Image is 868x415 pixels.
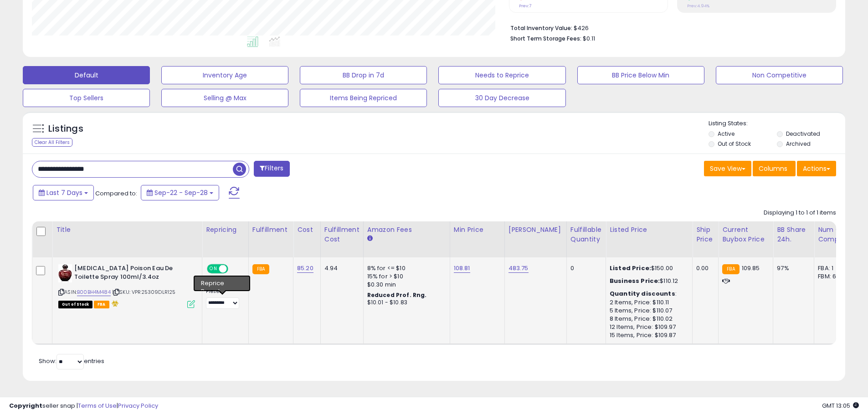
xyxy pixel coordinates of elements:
div: Clear All Filters [32,138,72,147]
h5: Listings [48,123,83,135]
span: 2025-10-6 13:05 GMT [822,401,859,410]
small: FBA [252,264,269,274]
button: Selling @ Max [161,89,288,107]
b: Quantity discounts [610,289,675,298]
div: 0 [570,264,599,272]
span: Sep-22 - Sep-28 [154,188,208,197]
b: Total Inventory Value: [510,24,572,32]
div: Amazon Fees [367,225,446,235]
div: $150.00 [610,264,685,272]
div: $0.30 min [367,281,443,289]
li: $426 [510,22,829,33]
div: 4.94 [324,264,356,272]
span: Compared to: [95,189,137,198]
span: Last 7 Days [46,188,82,197]
div: [PERSON_NAME] [508,225,563,235]
span: OFF [227,265,241,273]
button: Save View [704,161,751,176]
button: Sep-22 - Sep-28 [141,185,219,200]
div: seller snap | | [9,402,158,410]
button: Non Competitive [716,66,843,84]
div: Current Buybox Price [722,225,769,244]
small: Prev: 7 [519,3,531,9]
div: Fulfillment [252,225,289,235]
span: FBA [94,301,109,308]
div: Fulfillment Cost [324,225,360,244]
small: Prev: 4.94% [687,3,709,9]
a: 108.81 [454,264,470,273]
div: 8% for <= $10 [367,264,443,272]
div: Listed Price [610,225,688,235]
div: 15% for > $10 [367,272,443,281]
button: 30 Day Decrease [438,89,565,107]
div: Fulfillable Quantity [570,225,602,244]
div: Num of Comp. [818,225,851,244]
div: : [610,290,685,298]
div: Ship Price [696,225,714,244]
a: Privacy Policy [118,401,158,410]
div: Displaying 1 to 1 of 1 items [764,209,836,217]
div: 8 Items, Price: $110.02 [610,315,685,323]
b: [MEDICAL_DATA] Poison Eau De Toilette Spray 100ml/3.4oz [74,264,185,283]
div: 97% [777,264,807,272]
div: $110.12 [610,277,685,285]
div: Cost [297,225,317,235]
div: 5 Items, Price: $110.07 [610,307,685,315]
span: ON [208,265,219,273]
label: Active [718,130,734,138]
button: Last 7 Days [33,185,94,200]
b: Short Term Storage Fees: [510,35,581,42]
span: 109.85 [742,264,760,272]
button: BB Price Below Min [577,66,704,84]
b: Business Price: [610,277,660,285]
a: 85.20 [297,264,313,273]
label: Deactivated [786,130,820,138]
div: FBM: 6 [818,272,848,281]
button: Filters [254,161,289,177]
button: Default [23,66,150,84]
div: $10.01 - $10.83 [367,299,443,307]
div: Amazon AI * [206,278,241,287]
a: 483.75 [508,264,529,273]
button: Actions [797,161,836,176]
label: Archived [786,140,811,148]
span: Columns [759,164,787,173]
button: BB Drop in 7d [300,66,427,84]
a: Terms of Use [78,401,117,410]
div: Preset: [206,288,241,309]
small: FBA [722,264,739,274]
button: Top Sellers [23,89,150,107]
button: Columns [753,161,796,176]
a: B00BH4M484 [77,288,111,296]
button: Items Being Repriced [300,89,427,107]
div: 12 Items, Price: $109.97 [610,323,685,331]
i: hazardous material [109,300,119,307]
span: | SKU: VPR25309DLR125 [112,288,176,296]
div: Repricing [206,225,245,235]
label: Out of Stock [718,140,751,148]
span: All listings that are currently out of stock and unavailable for purchase on Amazon [58,301,92,308]
div: ASIN: [58,264,195,307]
div: 15 Items, Price: $109.87 [610,331,685,339]
p: Listing States: [709,119,845,128]
div: Min Price [454,225,501,235]
div: FBA: 1 [818,264,848,272]
small: Amazon Fees. [367,235,373,243]
strong: Copyright [9,401,42,410]
span: $0.11 [583,34,595,43]
img: 41HL0o0OaAL._SL40_.jpg [58,264,72,282]
b: Reduced Prof. Rng. [367,291,427,299]
div: Title [56,225,198,235]
div: 2 Items, Price: $110.11 [610,298,685,307]
span: Show: entries [39,357,104,365]
button: Inventory Age [161,66,288,84]
button: Needs to Reprice [438,66,565,84]
div: 0.00 [696,264,711,272]
b: Listed Price: [610,264,651,272]
div: BB Share 24h. [777,225,810,244]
